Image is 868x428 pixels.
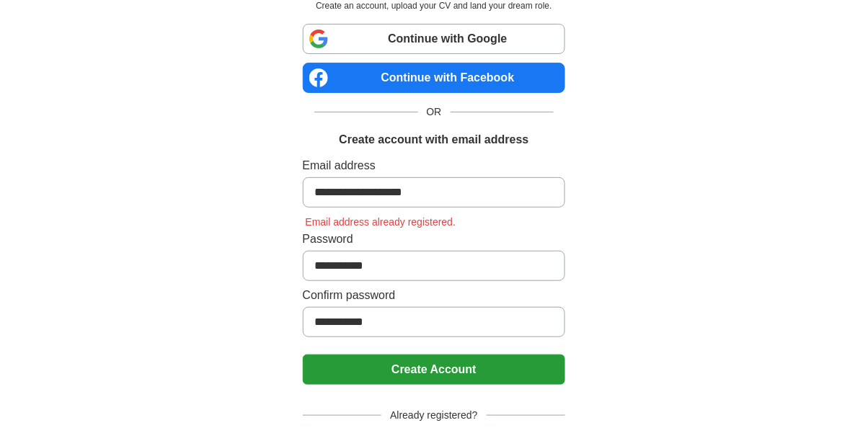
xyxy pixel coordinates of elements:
span: Already registered? [381,408,486,423]
a: Continue with Facebook [303,63,566,93]
h1: Create account with email address [339,131,528,148]
label: Email address [303,157,566,174]
a: Continue with Google [303,24,566,54]
label: Confirm password [303,287,566,304]
label: Password [303,231,566,248]
span: Email address already registered. [303,216,459,228]
span: OR [418,104,451,120]
button: Create Account [303,355,566,385]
